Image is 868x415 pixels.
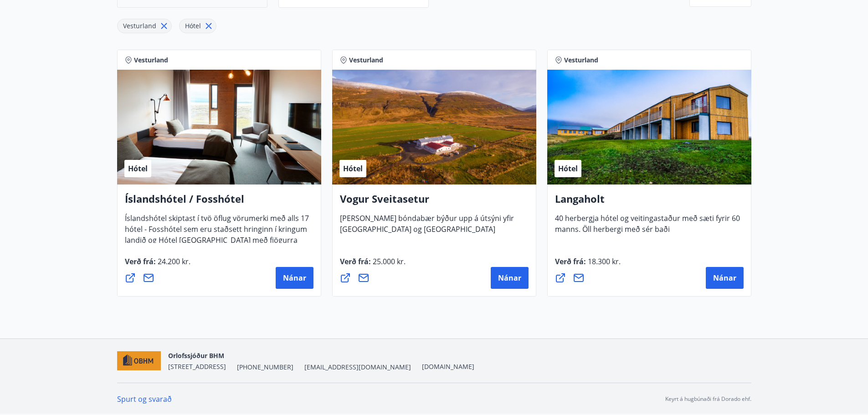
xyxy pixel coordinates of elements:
[134,56,168,65] span: Vesturland
[498,273,521,283] span: Nánar
[491,267,529,289] button: Nánar
[343,164,363,174] span: Hótel
[237,363,293,372] span: [PHONE_NUMBER]
[586,256,621,266] span: 18.300 kr.
[125,213,309,263] span: Íslandshótel skiptast í tvö öflug vörumerki með alls 17 hótel - Fosshótel sem eru staðsett hringi...
[665,395,751,403] p: Keyrt á hugbúnaði frá Dorado ehf.
[156,256,190,266] span: 24.200 kr.
[123,21,156,30] span: Vesturland
[340,192,529,213] h4: Vogur Sveitasetur
[117,394,172,404] a: Spurt og svarað
[340,256,406,274] span: Verð frá :
[276,267,313,289] button: Nánar
[558,164,578,174] span: Hótel
[422,362,474,371] a: [DOMAIN_NAME]
[168,351,224,360] span: Orlofssjóður BHM
[117,351,161,371] img: c7HIBRK87IHNqKbXD1qOiSZFdQtg2UzkX3TnRQ1O.png
[564,56,598,65] span: Vesturland
[117,19,172,33] div: Vesturland
[304,363,411,372] span: [EMAIL_ADDRESS][DOMAIN_NAME]
[128,164,148,174] span: Hótel
[125,192,313,213] h4: Íslandshótel / Fosshótel
[555,192,744,213] h4: Langaholt
[185,21,201,30] span: Hótel
[706,267,744,289] button: Nánar
[283,273,306,283] span: Nánar
[713,273,736,283] span: Nánar
[349,56,383,65] span: Vesturland
[168,362,226,371] span: [STREET_ADDRESS]
[125,256,190,274] span: Verð frá :
[179,19,216,33] div: Hótel
[340,213,514,241] span: [PERSON_NAME] bóndabær býður upp á útsýni yfir [GEOGRAPHIC_DATA] og [GEOGRAPHIC_DATA]
[371,256,406,266] span: 25.000 kr.
[555,256,621,274] span: Verð frá :
[555,213,740,241] span: 40 herbergja hótel og veitingastaður með sæti fyrir 60 manns. Öll herbergi með sér baði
